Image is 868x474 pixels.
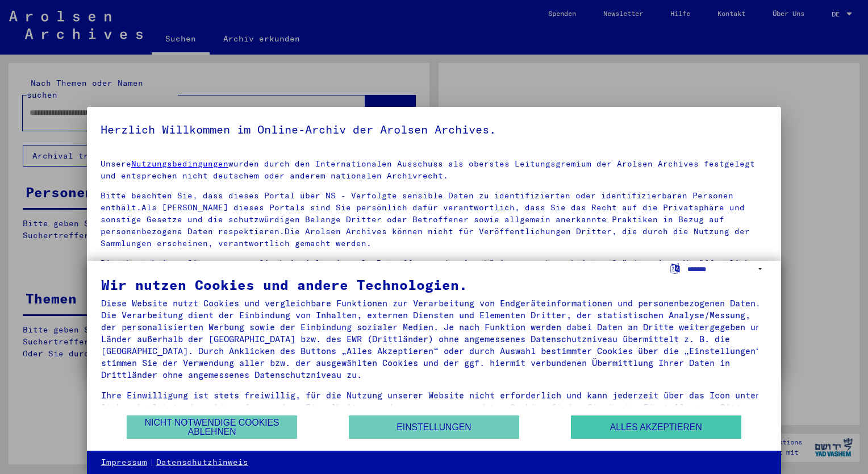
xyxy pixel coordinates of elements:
p: Unsere wurden durch den Internationalen Ausschuss als oberstes Leitungsgremium der Arolsen Archiv... [101,158,767,182]
select: Sprache auswählen [687,261,767,277]
p: Bitte beachten Sie, dass dieses Portal über NS - Verfolgte sensible Daten zu identifizierten oder... [101,190,767,250]
h5: Herzlich Willkommen im Online-Archiv der Arolsen Archives. [101,120,767,139]
a: Datenschutzhinweis [156,457,248,468]
a: Impressum [101,457,147,468]
button: Einstellungen [349,415,519,439]
a: kontaktieren [126,258,187,268]
a: Nutzungsbedingungen [131,159,228,169]
div: Wir nutzen Cookies und andere Technologien. [101,278,767,292]
div: Ihre Einwilligung ist stets freiwillig, für die Nutzung unserer Website nicht erforderlich und ka... [101,389,767,425]
button: Nicht notwendige Cookies ablehnen [127,415,297,439]
p: Bitte Sie uns, wenn Sie beispielsweise als Betroffener oder Angehöriger aus berechtigten Gründen ... [101,257,767,281]
div: Diese Website nutzt Cookies und vergleichbare Funktionen zur Verarbeitung von Endgeräteinformatio... [101,297,767,381]
label: Sprache auswählen [669,263,681,273]
button: Alles akzeptieren [571,415,741,439]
